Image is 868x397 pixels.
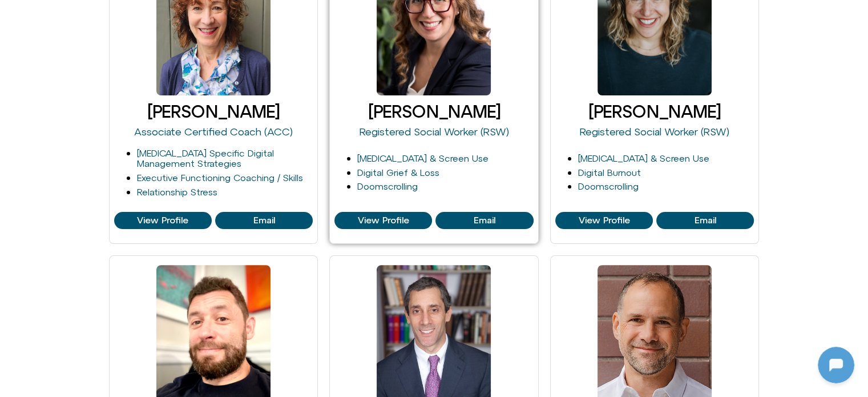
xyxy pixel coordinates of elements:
[588,102,721,121] a: [PERSON_NAME]
[578,153,709,163] a: [MEDICAL_DATA] & Screen Use
[253,215,274,226] span: Email
[114,212,212,229] a: View Profile of Aileen Crowne
[474,215,495,226] span: Email
[10,6,29,24] img: N5FCcHC.png
[34,7,175,22] h2: [DOMAIN_NAME]
[19,296,177,308] textarea: Message Input
[368,102,500,121] a: [PERSON_NAME]
[695,215,716,226] span: Email
[578,181,639,191] a: Doomscrolling
[580,126,729,138] a: Registered Social Worker (RSW)
[555,212,653,229] a: View Profile of Cleo Haber
[334,212,432,229] a: View Profile of Blair Wexler-Singer
[357,167,439,178] a: Digital Grief & Loss
[656,212,754,229] a: View Profile of Cleo Haber
[215,212,313,229] a: View Profile of Aileen Crowne
[199,5,219,25] svg: Close Chatbot Button
[137,148,274,169] a: [MEDICAL_DATA] Specific Digital Management Strategies
[137,173,303,183] a: Executive Functioning Coaching / Skills
[359,126,508,138] a: Registered Social Worker (RSW)
[357,153,488,163] a: [MEDICAL_DATA] & Screen Use
[134,126,293,138] a: Associate Certified Coach (ACC)
[3,3,225,27] button: Expand Header Button
[578,167,641,178] a: Digital Burnout
[180,5,199,25] svg: Restart Conversation Button
[147,102,280,121] a: [PERSON_NAME]
[435,212,533,229] a: View Profile of Blair Wexler-Singer
[358,215,409,226] span: View Profile
[137,187,217,197] a: Relationship Stress
[578,215,629,226] span: View Profile
[137,215,188,226] span: View Profile
[818,347,854,383] iframe: Botpress
[195,293,213,311] svg: Voice Input Button
[357,181,418,191] a: Doomscrolling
